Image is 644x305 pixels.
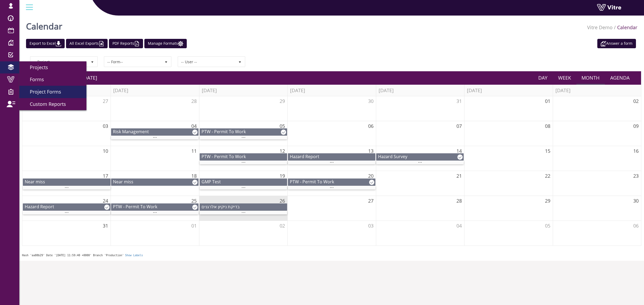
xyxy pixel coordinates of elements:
[456,173,462,179] span: 21
[19,98,86,110] a: Custom Reports
[144,39,187,48] a: Manage Formats
[633,173,639,179] span: 23
[22,254,124,257] span: Hash 'aa88b29' Date '[DATE] 11:59:40 +0000' Branch 'Production'
[576,72,605,84] a: Month
[153,208,157,214] span: ...
[103,98,108,104] span: 27
[330,183,334,189] span: ...
[281,129,286,135] img: Vicon.png
[26,13,62,36] h1: Calendar
[368,148,374,154] span: 13
[633,148,639,154] span: 16
[99,41,104,46] img: cal_excel.png
[368,173,374,179] span: 20
[280,198,285,204] span: 26
[109,39,143,48] a: PDF Reports
[633,222,639,229] span: 06
[545,222,550,229] span: 05
[545,173,550,179] span: 22
[23,101,66,107] span: Custom Reports
[280,123,285,129] span: 05
[192,180,197,185] img: Vicon.png
[235,57,245,66] span: select
[125,254,143,257] a: Show Labels
[378,154,407,159] span: 10326
[456,123,462,129] span: 07
[368,98,374,104] span: 30
[25,179,45,185] span: 10340
[280,173,285,179] span: 19
[368,123,374,129] span: 06
[26,39,65,48] a: Export to Excel
[113,179,133,185] span: 10340
[23,64,48,70] span: Projects
[178,57,235,66] span: -- User --
[553,72,576,84] a: Week
[23,76,44,83] span: Forms
[191,123,197,129] span: 04
[104,57,161,66] span: -- Form--
[202,204,240,210] span: 10437
[241,158,246,164] span: ...
[113,129,149,135] span: 10345
[191,222,197,229] span: 01
[191,198,197,204] span: 25
[287,85,376,96] th: [DATE]
[553,85,641,96] th: [DATE]
[202,179,221,185] span: 10323
[545,198,550,204] span: 29
[65,208,69,214] span: ...
[464,85,552,96] th: [DATE]
[111,85,199,96] th: [DATE]
[191,173,197,179] span: 18
[103,148,108,154] span: 10
[191,148,197,154] span: 11
[104,204,109,210] img: Vicon.png
[456,222,462,229] span: 04
[103,173,108,179] span: 17
[23,88,61,95] span: Project Forms
[418,158,422,164] span: ...
[376,85,464,96] th: [DATE]
[199,85,287,96] th: [DATE]
[280,148,285,154] span: 12
[113,204,157,210] span: 10333
[280,222,285,229] span: 02
[601,41,606,46] img: appointment_white2.png
[19,86,86,98] a: Project Forms
[368,198,374,204] span: 27
[633,98,639,104] span: 02
[19,73,86,86] a: Forms
[241,183,246,189] span: ...
[533,72,553,84] a: Day
[369,180,374,185] img: Vicon.png
[103,123,108,129] span: 03
[241,208,246,214] span: ...
[545,123,550,129] span: 08
[192,129,197,135] img: Vicon.png
[192,204,197,210] img: Vicon.png
[633,123,639,129] span: 09
[613,24,637,31] li: Calendar
[456,148,462,154] span: 14
[161,57,171,66] span: select
[65,183,69,189] span: ...
[545,98,550,104] span: 01
[25,204,54,210] span: 10328
[597,39,636,48] a: Answer a form
[66,39,108,48] a: All Excel Exports
[31,57,87,66] span: -- Project --
[134,41,140,46] img: cal_pdf.png
[178,41,183,46] img: cal_settings.png
[290,154,319,159] span: 10328
[280,98,285,104] span: 29
[19,61,86,74] a: Projects
[202,129,246,135] span: 10333
[545,148,550,154] span: 15
[633,198,639,204] span: 30
[153,133,157,139] span: ...
[587,24,613,31] a: Vitre Demo
[457,154,463,160] img: Vicon.png
[56,41,61,46] img: cal_download.png
[368,222,374,229] span: 03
